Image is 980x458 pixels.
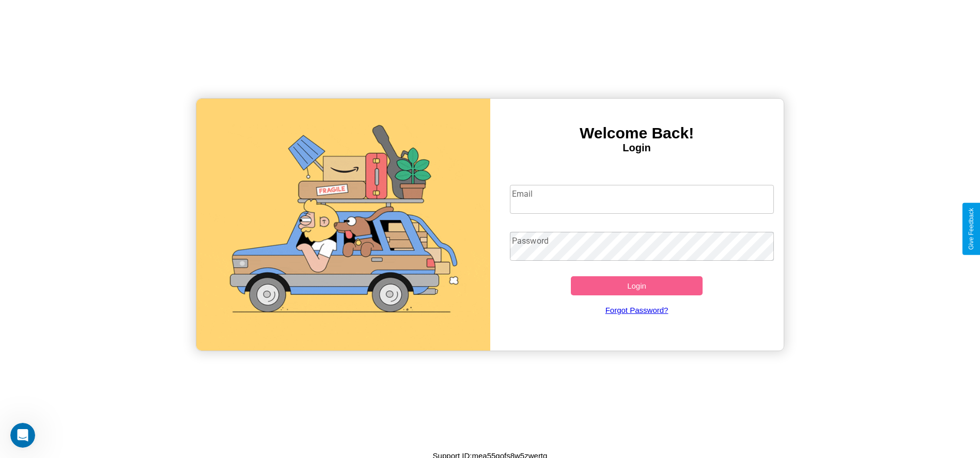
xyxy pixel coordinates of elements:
[196,99,490,351] img: gif
[505,295,769,325] a: Forgot Password?
[10,423,35,448] iframe: Intercom live chat
[571,276,703,295] button: Login
[490,142,784,154] h4: Login
[968,208,975,250] div: Give Feedback
[490,124,784,142] h3: Welcome Back!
